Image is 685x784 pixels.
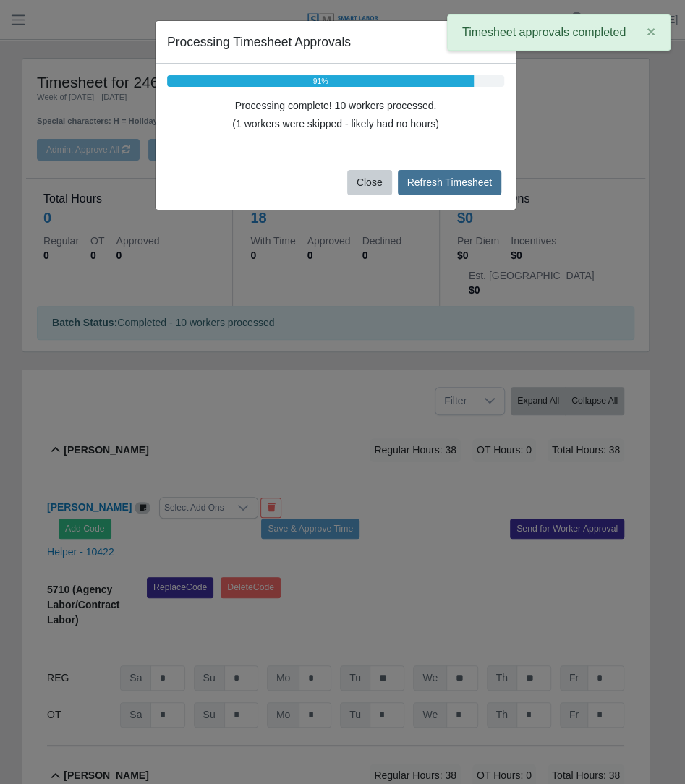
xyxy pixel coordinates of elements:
[167,75,474,87] div: 91%
[347,170,392,195] button: Close
[167,98,504,132] div: Processing complete! 10 workers processed.
[447,14,671,51] div: Timesheet approvals completed
[398,170,502,195] button: Refresh Timesheet
[167,116,504,132] span: (1 workers were skipped - likely had no hours)
[167,33,351,51] h5: Processing Timesheet Approvals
